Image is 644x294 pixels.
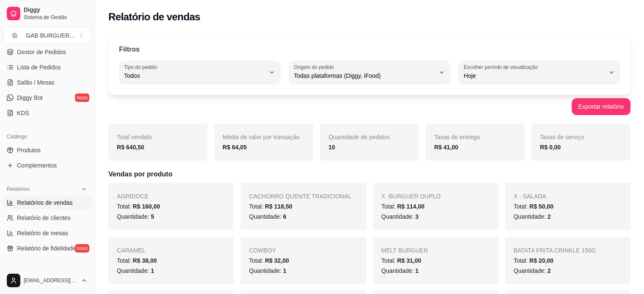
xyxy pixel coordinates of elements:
span: Produtos [17,146,41,154]
span: Relatório de fidelidade [17,244,76,253]
span: Quantidade: [514,213,551,220]
span: Todos [124,71,265,80]
a: Gestor de Pedidos [3,45,91,59]
span: Total: [514,257,553,264]
span: Quantidade: [249,267,286,274]
a: Relatório de fidelidadenovo [3,242,91,255]
span: 2 [547,213,551,220]
button: Escolher período de visualizaçãoHoje [459,60,620,84]
a: Relatório de clientes [3,211,91,225]
span: Total: [514,203,553,210]
strong: R$ 41,00 [434,144,458,151]
span: Gestor de Pedidos [17,48,66,56]
span: 1 [415,267,419,274]
span: Quantidade: [117,213,154,220]
span: BATATA FRITA CRINKLE 150G [514,247,596,254]
strong: R$ 0,00 [540,144,561,151]
span: Quantidade: [117,267,154,274]
div: Catálogo [3,130,91,143]
span: Lista de Pedidos [17,63,61,71]
span: R$ 31,00 [397,257,421,264]
span: Quantidade: [514,267,551,274]
span: Quantidade: [249,213,286,220]
span: Total: [117,257,157,264]
span: 1 [151,267,154,274]
strong: 10 [329,144,335,151]
span: COWBOY [249,247,276,254]
span: Total: [249,203,292,210]
span: Taxas de serviço [540,134,584,140]
span: Total vendido [117,134,152,140]
span: R$ 20,00 [529,257,553,264]
span: R$ 38,00 [133,257,157,264]
span: Hoje [464,71,605,80]
button: Origem do pedidoTodas plataformas (Diggy, iFood) [289,60,450,84]
div: GAB BURGUER ... [26,31,75,40]
span: Média de valor por transação [223,134,299,140]
a: Diggy Botnovo [3,91,91,104]
a: Relatórios de vendas [3,196,91,209]
span: MELT BURGUER [381,247,428,254]
h2: Relatório de vendas [108,10,200,24]
span: CACHORRO QUENTE TRADICIONAL [249,193,351,200]
h5: Vendas por produto [108,169,630,179]
span: Total: [381,257,421,264]
span: Relatório de mesas [17,229,68,237]
span: R$ 118,50 [265,203,293,210]
span: Taxas de entrega [434,134,479,140]
strong: R$ 640,50 [117,144,144,151]
span: Salão / Mesas [17,78,55,87]
a: Lista de Pedidos [3,60,91,74]
span: 2 [547,267,551,274]
button: Select a team [3,27,91,44]
button: Tipo do pedidoTodos [119,60,280,84]
span: R$ 160,00 [133,203,160,210]
span: Quantidade: [381,267,419,274]
a: Salão / Mesas [3,76,91,89]
span: KDS [17,109,29,117]
a: KDS [3,106,91,120]
a: DiggySistema de Gestão [3,3,91,24]
span: Complementos [17,161,57,170]
span: 5 [151,213,154,220]
span: X - SALADA [514,193,546,200]
label: Escolher período de visualização [464,63,540,71]
span: G [11,31,19,40]
span: 1 [283,267,286,274]
label: Tipo do pedido [124,63,160,71]
span: Quantidade: [381,213,419,220]
span: 3 [415,213,419,220]
span: [EMAIL_ADDRESS][DOMAIN_NAME] [24,277,77,284]
strong: R$ 64,05 [223,144,247,151]
span: R$ 114,00 [397,203,425,210]
span: R$ 50,00 [529,203,553,210]
span: X -BURGUER DUPLO [381,193,441,200]
span: Sistema de Gestão [24,14,88,21]
span: Diggy Bot [17,93,43,102]
span: 6 [283,213,286,220]
span: Quantidade de pedidos [329,134,390,140]
span: Diggy [24,6,88,14]
a: Produtos [3,143,91,157]
span: Total: [249,257,289,264]
span: R$ 32,00 [265,257,289,264]
label: Origem do pedido [294,63,337,71]
span: Todas plataformas (Diggy, iFood) [294,71,435,80]
span: Total: [381,203,425,210]
span: Relatórios [7,186,30,192]
p: Filtros [119,44,140,55]
span: AGRIDOCE [117,193,149,200]
button: Exportar relatório [572,98,630,115]
a: Complementos [3,159,91,172]
button: [EMAIL_ADDRESS][DOMAIN_NAME] [3,270,91,291]
span: Relatórios de vendas [17,198,73,207]
div: Gerenciar [3,265,91,279]
span: Total: [117,203,160,210]
a: Relatório de mesas [3,226,91,240]
span: CARAMEL [117,247,146,254]
span: Relatório de clientes [17,214,71,222]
